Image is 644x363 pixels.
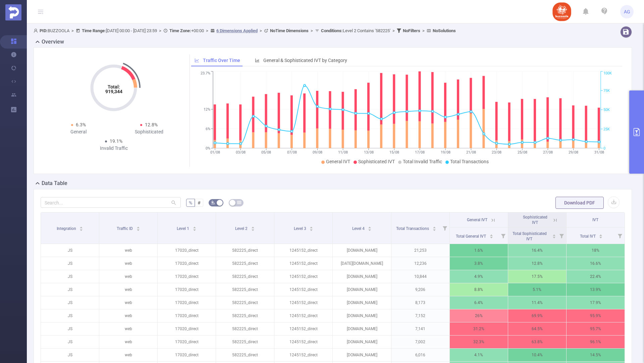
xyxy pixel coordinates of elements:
p: 8,173 [391,296,449,309]
p: web [99,322,157,335]
p: 69.9% [508,309,566,322]
span: Traffic Over Time [203,58,240,63]
div: Sort [251,226,255,230]
i: icon: caret-up [599,233,603,235]
i: icon: caret-down [552,236,556,238]
tspan: 21/08 [466,150,476,155]
i: icon: caret-up [251,226,255,228]
p: [DOMAIN_NAME] [333,322,391,335]
p: 582225_direct [216,349,274,361]
p: 1245152_direct [274,349,332,361]
p: 64.5% [508,322,566,335]
span: Total Transactions [450,159,489,164]
tspan: Total: [108,84,120,89]
tspan: 11/08 [338,150,348,155]
p: 582225_direct [216,257,274,270]
p: 11.4% [508,296,566,309]
p: 1245152_direct [274,244,332,257]
span: Integration [57,226,77,231]
div: Sort [136,226,140,230]
div: Sort [309,226,313,230]
span: > [157,28,163,33]
span: Level 2 [235,226,249,231]
p: web [99,309,157,322]
tspan: 23/08 [492,150,501,155]
p: [DOMAIN_NAME] [333,270,391,283]
i: icon: caret-down [368,228,372,230]
b: No Filters [403,28,420,33]
p: web [99,296,157,309]
p: [DOMAIN_NAME] [333,309,391,322]
p: 582225_direct [216,270,274,283]
p: JS [41,309,99,322]
p: 22.4% [567,270,625,283]
tspan: 15/08 [389,150,399,155]
div: Sort [432,226,436,230]
p: 5.1% [508,283,566,296]
div: General [43,128,114,135]
b: PID: [40,28,48,33]
input: Search... [41,197,181,208]
span: General IVT [326,159,350,164]
i: icon: caret-up [432,226,436,228]
span: Level 1 [177,226,190,231]
p: 582225_direct [216,283,274,296]
p: 8.8% [450,283,508,296]
tspan: 0% [206,146,210,150]
i: icon: caret-up [368,226,372,228]
p: JS [41,296,99,309]
tspan: 27/08 [543,150,552,155]
span: 19.1% [110,138,122,144]
p: [DOMAIN_NAME] [333,349,391,361]
i: icon: caret-down [599,236,603,238]
i: icon: table [237,200,241,204]
p: JS [41,257,99,270]
p: 4.9% [450,270,508,283]
span: 6.3% [76,122,86,127]
span: Level 3 [294,226,307,231]
tspan: 07/08 [287,150,297,155]
p: 13.9% [567,283,625,296]
i: Filter menu [557,228,566,244]
tspan: 31/08 [594,150,604,155]
p: JS [41,283,99,296]
div: Sort [368,226,372,230]
p: 582225_direct [216,244,274,257]
tspan: 23.7% [201,71,210,76]
span: > [69,28,76,33]
p: web [99,283,157,296]
div: Sort [489,233,493,237]
span: Level 4 [352,226,366,231]
p: JS [41,349,99,361]
p: 17020_direct [158,349,216,361]
i: icon: bg-colors [211,200,215,204]
p: 10,844 [391,270,449,283]
i: icon: caret-down [489,236,493,238]
tspan: 100K [603,71,612,76]
b: Time Range: [82,28,106,33]
i: icon: caret-down [193,228,197,230]
p: 17020_direct [158,257,216,270]
tspan: 0 [603,146,605,150]
p: 95.9% [567,309,625,322]
p: web [99,270,157,283]
span: BUZZOOLA [DATE] 00:00 - [DATE] 23:59 +00:00 [34,28,456,33]
span: General IVT [467,218,487,222]
p: 10.4% [508,349,566,361]
i: icon: caret-up [489,233,493,235]
i: icon: caret-down [310,228,313,230]
span: Total Transactions [396,226,430,231]
div: Sort [552,233,556,237]
p: web [99,336,157,348]
tspan: 50K [603,108,610,112]
span: > [390,28,397,33]
tspan: 19/08 [440,150,450,155]
i: Filter menu [440,213,449,244]
i: icon: caret-up [79,226,83,228]
p: 12.8% [508,257,566,270]
p: 1.6% [450,244,508,257]
i: icon: bar-chart [255,58,260,63]
tspan: 75K [603,88,610,93]
p: 17020_direct [158,309,216,322]
tspan: 05/08 [261,150,271,155]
